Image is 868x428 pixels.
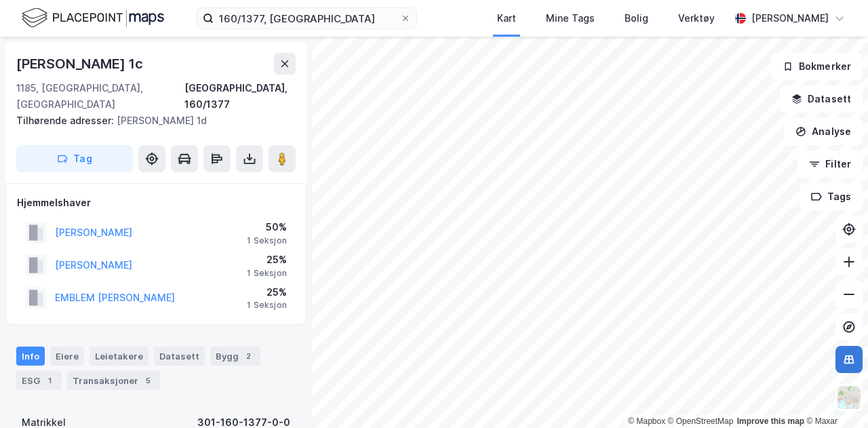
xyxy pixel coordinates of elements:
[678,10,715,26] div: Verktøy
[67,371,160,390] div: Transaksjoner
[210,347,260,366] div: Bygg
[16,145,133,172] button: Tag
[43,374,56,387] div: 1
[16,347,45,366] div: Info
[497,10,516,26] div: Kart
[546,10,595,26] div: Mine Tags
[247,300,287,311] div: 1 Seksjon
[22,6,164,30] img: logo.f888ab2527a4732fd821a326f86c7f29.svg
[784,118,863,145] button: Analyse
[16,113,285,129] div: [PERSON_NAME] 1d
[247,268,287,279] div: 1 Seksjon
[800,363,868,428] div: Kontrollprogram for chat
[800,363,868,428] iframe: Chat Widget
[247,284,287,300] div: 25%
[184,80,296,113] div: [GEOGRAPHIC_DATA], 160/1377
[247,252,287,268] div: 25%
[17,195,295,211] div: Hjemmelshaver
[16,53,146,75] div: [PERSON_NAME] 1c
[797,151,863,178] button: Filter
[751,10,829,26] div: [PERSON_NAME]
[628,416,665,426] a: Mapbox
[241,349,255,363] div: 2
[90,347,149,366] div: Leietakere
[771,53,863,80] button: Bokmerker
[625,10,648,26] div: Bolig
[141,374,155,387] div: 5
[247,219,287,235] div: 50%
[247,235,287,246] div: 1 Seksjon
[16,115,117,126] span: Tilhørende adresser:
[16,80,184,113] div: 1185, [GEOGRAPHIC_DATA], [GEOGRAPHIC_DATA]
[154,347,205,366] div: Datasett
[16,371,62,390] div: ESG
[668,416,734,426] a: OpenStreetMap
[780,85,863,113] button: Datasett
[737,416,804,426] a: Improve this map
[800,183,863,210] button: Tags
[214,8,400,28] input: Søk på adresse, matrikkel, gårdeiere, leietakere eller personer
[50,347,84,366] div: Eiere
